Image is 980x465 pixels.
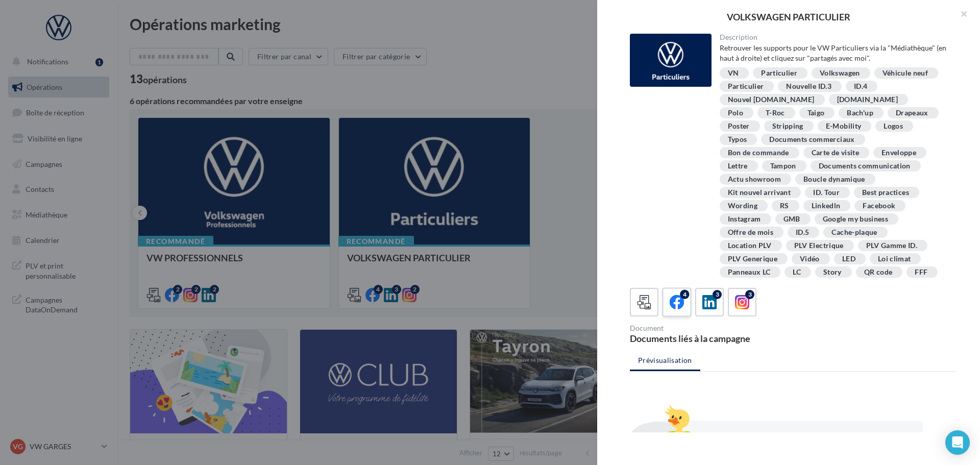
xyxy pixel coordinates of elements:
div: Poster [728,123,750,130]
div: Offre de mois [728,229,774,236]
div: Typos [728,136,747,143]
div: Logos [884,123,903,130]
div: Bon de commande [728,149,789,157]
div: Facebook [863,202,895,210]
div: Wording [728,202,757,210]
div: Lettre [728,162,748,170]
div: Open Intercom Messenger [945,430,970,455]
div: Nouvel [DOMAIN_NAME] [728,96,815,104]
div: LC [793,268,801,276]
div: [DOMAIN_NAME] [837,96,898,104]
div: Tampon [770,162,796,170]
div: E-Mobility [826,123,862,130]
div: Nouvelle ID.3 [786,83,831,90]
div: Bach'up [847,109,873,117]
div: 3 [713,290,722,299]
div: 3 [745,290,754,299]
div: PLV Gamme ID. [866,242,918,250]
div: Volkswagen [820,69,860,77]
div: Véhicule neuf [883,69,928,77]
div: Documents commerciaux [769,136,854,143]
div: Boucle dynamique [803,176,865,183]
div: ID.4 [854,83,867,90]
div: Retrouver les supports pour le VW Particuliers via la "Médiathèque" (en haut à droite) et cliquez... [720,43,948,63]
div: Carte de visite [812,149,859,157]
div: QR code [864,268,892,276]
div: PLV Generique [728,255,778,263]
div: Particulier [761,69,797,77]
div: Google my business [823,215,888,223]
div: FFF [915,268,927,276]
div: PLV Electrique [794,242,844,250]
div: Vidéo [800,255,820,263]
div: Cache-plaque [831,229,877,236]
div: ID.5 [796,229,809,236]
div: Polo [728,109,743,117]
div: Loi climat [878,255,911,263]
div: Documents liés à la campagne [630,334,789,343]
div: Documents communication [819,162,911,170]
div: Linkedln [812,202,841,210]
div: Actu showroom [728,176,781,183]
div: T-Roc [766,109,785,117]
div: Story [823,268,842,276]
div: RS [780,202,789,210]
div: Particulier [728,83,764,90]
div: LED [842,255,855,263]
div: Drapeaux [896,109,928,117]
div: GMB [783,215,800,223]
div: Document [630,325,789,332]
div: Stripping [772,123,803,130]
div: Taigo [807,109,825,117]
div: VN [728,69,739,77]
div: Description [720,34,948,41]
div: Enveloppe [881,149,916,157]
div: 4 [680,290,689,299]
div: ID. Tour [813,189,840,197]
div: Location PLV [728,242,772,250]
div: Instagram [728,215,761,223]
div: Best practices [862,189,909,197]
div: Kit nouvel arrivant [728,189,791,197]
div: VOLKSWAGEN PARTICULIER [614,12,964,21]
div: Panneaux LC [728,268,771,276]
